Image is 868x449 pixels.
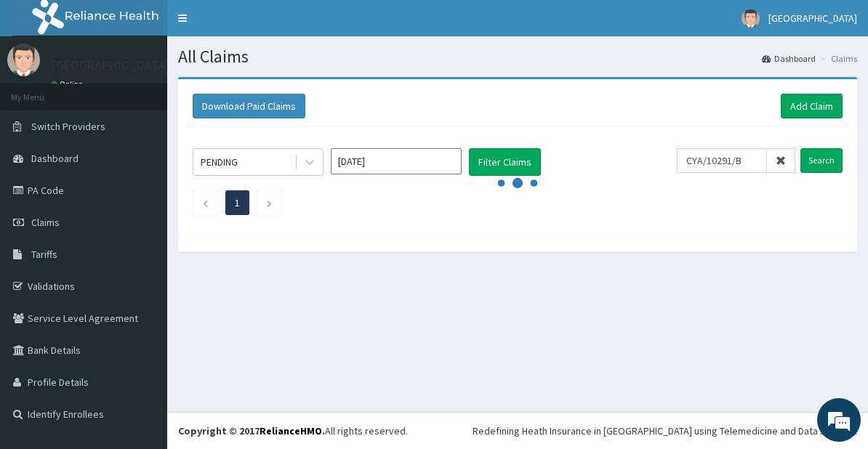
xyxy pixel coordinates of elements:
[178,424,325,437] strong: Copyright © 2017 .
[51,79,86,89] a: Online
[202,196,209,209] a: Previous page
[469,148,541,176] button: Filter Claims
[817,52,857,65] li: Claims
[331,148,462,174] input: Select Month and Year
[51,59,171,72] p: [GEOGRAPHIC_DATA]
[31,248,57,261] span: Tariffs
[781,94,843,118] a: Add Claim
[167,412,868,449] footer: All rights reserved.
[178,47,857,66] h1: All Claims
[266,196,273,209] a: Next page
[235,196,240,209] a: Page 1 is your current page
[193,94,305,118] button: Download Paid Claims
[31,216,60,229] span: Claims
[473,424,857,438] div: Redefining Heath Insurance in [GEOGRAPHIC_DATA] using Telemedicine and Data Science!
[260,424,322,437] a: RelianceHMO
[496,161,539,205] svg: audio-loading
[7,44,40,76] img: User Image
[768,12,857,25] span: [GEOGRAPHIC_DATA]
[201,155,238,169] div: PENDING
[31,152,79,165] span: Dashboard
[800,148,843,173] input: Search
[762,52,816,65] a: Dashboard
[742,9,760,28] img: User Image
[31,120,105,133] span: Switch Providers
[677,148,767,173] input: Search by HMO ID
